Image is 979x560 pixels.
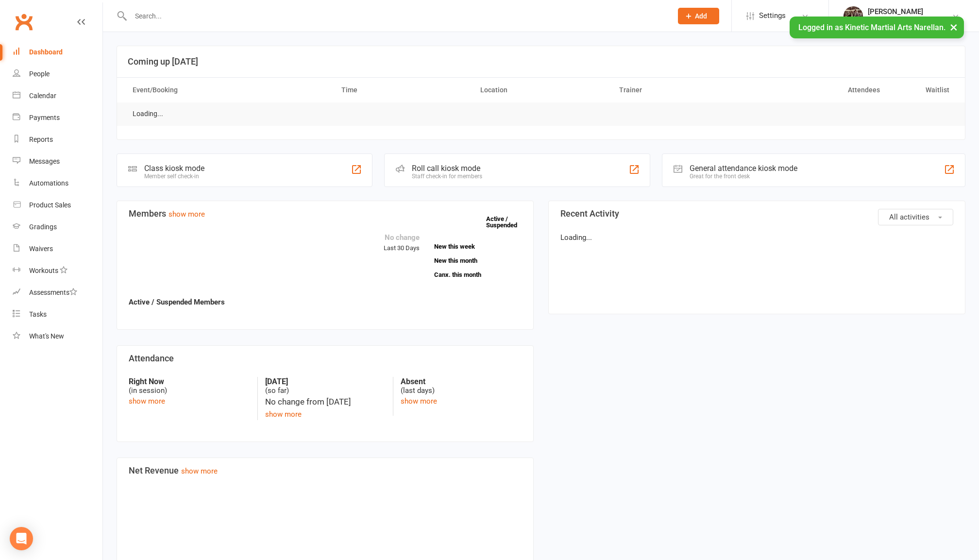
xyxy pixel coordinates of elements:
[29,310,47,318] div: Tasks
[434,243,522,250] a: New this week
[13,282,102,304] a: Assessments
[129,466,522,475] h3: Net Revenue
[889,78,958,102] th: Waitlist
[181,467,218,475] a: show more
[29,223,57,231] div: Gradings
[129,377,250,386] strong: Right Now
[129,377,250,395] div: (in session)
[29,332,64,340] div: What's New
[29,48,63,56] div: Dashboard
[486,208,529,236] a: Active / Suspended
[560,232,953,243] p: Loading...
[690,173,797,180] div: Great for the front desk
[144,164,204,173] div: Class kiosk mode
[412,164,482,173] div: Roll call kiosk mode
[29,179,68,187] div: Automations
[128,57,954,67] h3: Coming up [DATE]
[29,92,56,100] div: Calendar
[472,78,610,102] th: Location
[29,267,58,274] div: Workouts
[29,288,77,296] div: Assessments
[798,23,945,32] span: Logged in as Kinetic Martial Arts Narellan.
[13,129,102,151] a: Reports
[13,304,102,325] a: Tasks
[401,377,522,386] strong: Absent
[333,78,472,102] th: Time
[844,6,863,26] img: thumb_image1665806850.png
[169,210,205,219] a: show more
[945,17,962,37] button: ×
[13,172,102,194] a: Automations
[13,107,102,129] a: Payments
[13,216,102,238] a: Gradings
[13,41,102,63] a: Dashboard
[12,10,36,34] a: Clubworx
[129,298,225,306] strong: Active / Suspended Members
[265,377,386,386] strong: [DATE]
[434,272,522,278] a: Canx. this month
[889,213,929,221] span: All activities
[695,12,707,20] span: Add
[29,114,60,121] div: Payments
[124,102,172,125] td: Loading...
[13,63,102,85] a: People
[13,260,102,282] a: Workouts
[384,232,420,243] div: No change
[29,245,53,253] div: Waivers
[401,397,437,406] a: show more
[128,9,665,23] input: Search...
[13,194,102,216] a: Product Sales
[749,78,888,102] th: Attendees
[29,70,50,78] div: People
[13,325,102,347] a: What's New
[384,232,420,254] div: Last 30 Days
[10,527,33,550] div: Open Intercom Messenger
[412,173,482,180] div: Staff check-in for members
[129,354,522,363] h3: Attendance
[610,78,749,102] th: Trainer
[124,78,333,102] th: Event/Booking
[434,257,522,264] a: New this month
[29,157,60,165] div: Messages
[868,7,952,16] div: [PERSON_NAME]
[144,173,204,180] div: Member self check-in
[13,151,102,172] a: Messages
[129,209,522,219] h3: Members
[690,164,797,173] div: General attendance kiosk mode
[13,85,102,107] a: Calendar
[878,209,953,225] button: All activities
[129,397,165,406] a: show more
[678,8,719,24] button: Add
[759,5,786,27] span: Settings
[265,410,302,419] a: show more
[29,136,53,143] div: Reports
[868,16,952,25] div: Kinetic Martial Arts Narellan
[265,377,386,395] div: (so far)
[401,377,522,395] div: (last days)
[29,201,71,209] div: Product Sales
[13,238,102,260] a: Waivers
[560,209,953,219] h3: Recent Activity
[265,395,386,408] div: No change from [DATE]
